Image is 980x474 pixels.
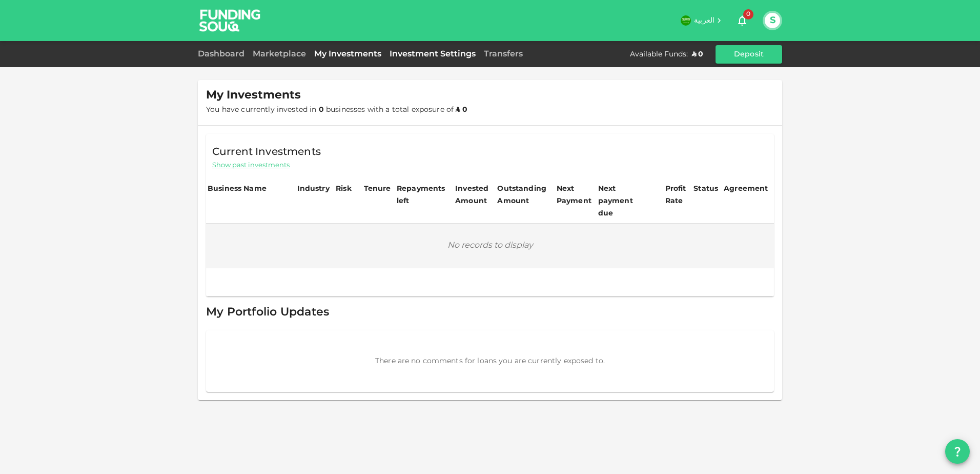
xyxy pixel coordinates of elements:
span: العربية [694,17,714,24]
span: Show past investments [212,161,290,170]
div: Invested Amount [455,183,494,207]
div: Tenure [364,183,391,195]
a: My Investments [310,50,385,58]
a: Transfers [480,50,527,58]
button: question [945,439,970,464]
div: Business Name [208,183,267,195]
div: Industry [297,183,330,195]
button: S [765,13,780,28]
div: Risk [336,183,352,195]
span: 0 [743,9,753,19]
button: Deposit [716,45,782,64]
span: You have currently invested in businesses with a total exposure of [206,106,467,113]
div: Outstanding Amount [497,183,548,207]
span: My Portfolio Updates [206,307,329,318]
button: 0 [732,10,752,31]
div: Profit Rate [665,183,691,207]
div: Agreement [724,183,768,195]
span: My Investments [206,88,301,103]
img: flag-sa.b9a346574cdc8950dd34b50780441f57.svg [681,15,691,26]
div: Status [693,183,718,195]
span: There are no comments for loans you are currently exposed to. [375,358,605,365]
div: ʢ 0 [692,49,703,60]
div: Repayments left [397,183,448,207]
div: Next Payment [557,183,595,207]
div: Next payment due [598,183,649,220]
div: Available Funds : [630,49,688,60]
a: Marketplace [249,50,310,58]
a: Dashboard [198,50,249,58]
strong: ʢ 0 [456,106,467,113]
a: Investment Settings [385,50,480,58]
div: No records to display [207,224,773,267]
strong: 0 [319,106,324,113]
span: Current Investments [212,144,321,161]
